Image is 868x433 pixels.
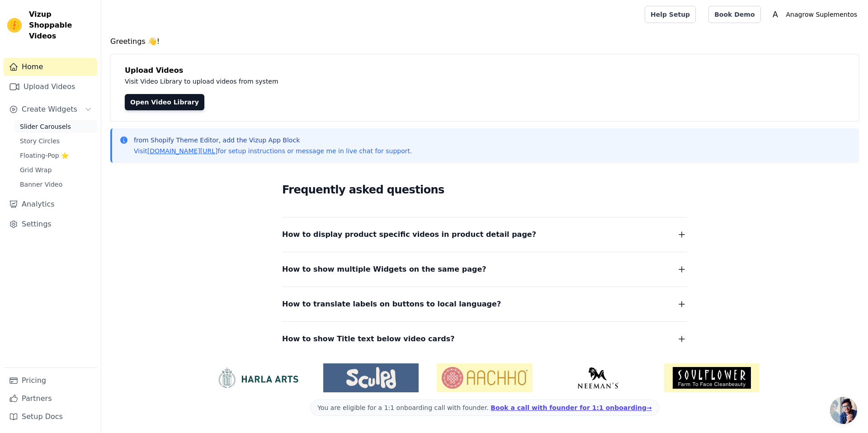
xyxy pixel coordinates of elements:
a: Open Video Library [125,94,204,110]
button: Create Widgets [4,100,97,118]
button: How to show multiple Widgets on the same page? [282,263,687,276]
a: Book Demo [708,6,760,23]
a: Settings [4,215,97,233]
span: Slider Carousels [20,122,71,131]
a: Partners [4,390,97,408]
h2: Frequently asked questions [282,181,687,199]
img: Sculpd US [323,367,419,389]
p: from Shopify Theme Editor, add the Vizup App Block [134,136,412,145]
h4: Upload Videos [125,65,844,76]
button: A Anagrow Suplementos [768,6,861,23]
span: Grid Wrap [20,165,52,174]
span: How to translate labels on buttons to local language? [282,298,501,311]
span: Story Circles [20,136,60,146]
span: How to show Title text below video cards? [282,333,455,345]
span: Vizup Shoppable Videos [29,9,94,42]
span: How to show multiple Widgets on the same page? [282,263,486,276]
a: Setup Docs [4,408,97,426]
a: [DOMAIN_NAME][URL] [147,147,218,155]
a: Pricing [4,372,97,390]
a: Banner Video [14,178,97,191]
img: Aachho [437,363,532,392]
p: Visit Video Library to upload videos from system [125,76,530,87]
a: Book a call with founder for 1:1 onboarding [491,404,651,411]
img: Neeman's [551,367,646,389]
span: How to display product specific videos in product detail page? [282,228,536,241]
a: Slider Carousels [14,120,97,133]
a: Bate-papo aberto [830,397,857,424]
button: How to show Title text below video cards? [282,333,687,345]
img: Soulflower [664,363,759,392]
button: How to display product specific videos in product detail page? [282,228,687,241]
h4: Greetings 👋! [110,36,859,47]
p: Visit for setup instructions or message me in live chat for support. [134,146,412,155]
text: A [773,10,778,19]
span: Floating-Pop ⭐ [20,151,69,160]
button: How to translate labels on buttons to local language? [282,298,687,311]
img: Vizup [7,18,22,33]
a: Help Setup [645,6,696,23]
span: Create Widgets [22,104,77,115]
span: Banner Video [20,180,62,189]
a: Analytics [4,195,97,213]
a: Floating-Pop ⭐ [14,149,97,162]
a: Home [4,58,97,76]
img: HarlaArts [210,367,305,389]
a: Upload Videos [4,78,97,96]
a: Story Circles [14,135,97,147]
a: Grid Wrap [14,164,97,176]
p: Anagrow Suplementos [783,6,861,23]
